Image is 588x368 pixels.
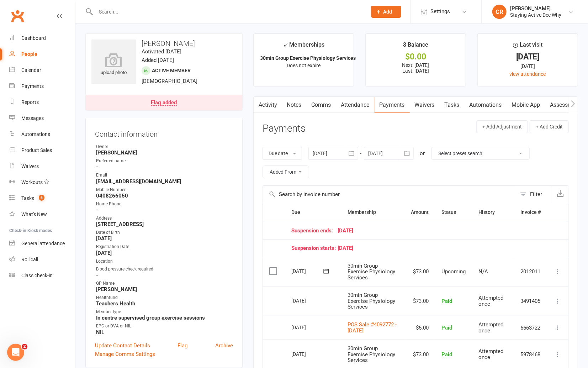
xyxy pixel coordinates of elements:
div: Waivers [21,163,39,169]
button: Add [371,6,401,18]
div: Workouts [21,179,43,185]
a: Class kiosk mode [9,268,75,284]
a: What's New [9,206,75,222]
div: Tasks [21,195,34,201]
input: Search... [94,7,362,17]
a: view attendance [509,71,546,77]
a: Attendance [336,97,375,113]
a: Waivers [9,158,75,174]
a: General attendance kiosk mode [9,236,75,252]
h3: [PERSON_NAME] [91,40,237,47]
div: Staying Active Dee Why [510,12,561,18]
div: Messages [21,115,44,121]
span: Upcoming [442,268,466,275]
a: People [9,46,75,62]
a: Dashboard [9,30,75,46]
h3: Contact information [95,127,233,138]
h3: Payments [263,123,306,134]
a: Tasks 6 [9,190,75,206]
div: or [420,149,425,158]
div: Memberships [283,40,324,53]
div: Automations [21,131,50,137]
div: Email [96,172,233,179]
span: 2 [22,344,27,349]
span: Add [383,9,392,15]
div: Flag added [151,100,177,106]
strong: Teachers Health [96,300,233,307]
button: Added From [263,165,309,178]
div: General attendance [21,241,65,246]
div: EPC or DVA or NIL [96,323,233,330]
span: Paid [442,325,452,331]
a: Comms [307,97,336,113]
div: Calendar [21,67,41,73]
iframe: Intercom live chat [7,344,24,361]
td: $73.00 [405,257,435,286]
button: Filter [517,186,552,203]
a: Activity [254,97,282,113]
div: Date of Birth [96,229,233,236]
a: Roll call [9,252,75,268]
a: Notes [282,97,307,113]
span: 30min Group Exercise Physiology Services [348,345,396,363]
span: Active member [152,68,191,73]
strong: [DATE] [96,250,233,256]
th: Status [435,203,472,221]
td: 2012011 [514,257,547,286]
span: Attempted once [479,295,504,307]
th: Membership [341,203,405,221]
td: $5.00 [405,316,435,340]
button: + Add Adjustment [476,120,528,133]
a: Update Contact Details [95,341,150,350]
a: Messages [9,110,75,126]
div: [DATE] [484,53,571,61]
strong: [PERSON_NAME] [96,149,233,156]
th: Due [285,203,341,221]
div: Address [96,215,233,222]
span: Settings [430,4,450,20]
strong: [STREET_ADDRESS] [96,221,233,227]
a: POS Sale #4092772 - [DATE] [348,321,397,334]
div: Preferred name [96,158,233,164]
div: Roll call [21,257,38,262]
a: Automations [9,126,75,142]
span: Attempted once [479,348,504,361]
span: 6 [39,195,44,201]
div: Location [96,258,233,265]
div: CR [492,5,507,19]
div: $0.00 [372,53,459,61]
span: Paid [442,298,452,304]
div: [DATE] [292,266,324,277]
div: Filter [530,190,542,199]
div: $ Balance [403,40,428,53]
a: Workouts [9,174,75,190]
div: People [21,51,37,57]
a: Automations [465,97,507,113]
strong: [DATE] [96,235,233,242]
a: Clubworx [9,7,26,25]
strong: [PERSON_NAME] [96,286,233,293]
div: Owner [96,143,233,150]
a: Payments [9,78,75,94]
th: History [472,203,514,221]
td: $73.00 [405,286,435,316]
div: Dashboard [21,35,46,41]
a: Calendar [9,62,75,78]
div: Blood pressure check required [96,266,233,273]
span: N/A [479,268,488,275]
span: [DEMOGRAPHIC_DATA] [142,78,197,84]
strong: 0408266050 [96,193,233,199]
span: 30min Group Exercise Physiology Services [348,292,396,310]
th: Invoice # [514,203,547,221]
a: Waivers [410,97,440,113]
a: Archive [215,341,233,350]
button: Due date [263,147,302,160]
span: Suspension ends: [292,228,338,234]
strong: [EMAIL_ADDRESS][DOMAIN_NAME] [96,178,233,185]
th: Amount [405,203,435,221]
div: Reports [21,99,39,105]
a: Flag [178,341,187,350]
span: Attempted once [479,321,504,334]
div: Payments [21,83,44,89]
strong: 30min Group Exercise Physiology Services [260,55,356,61]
